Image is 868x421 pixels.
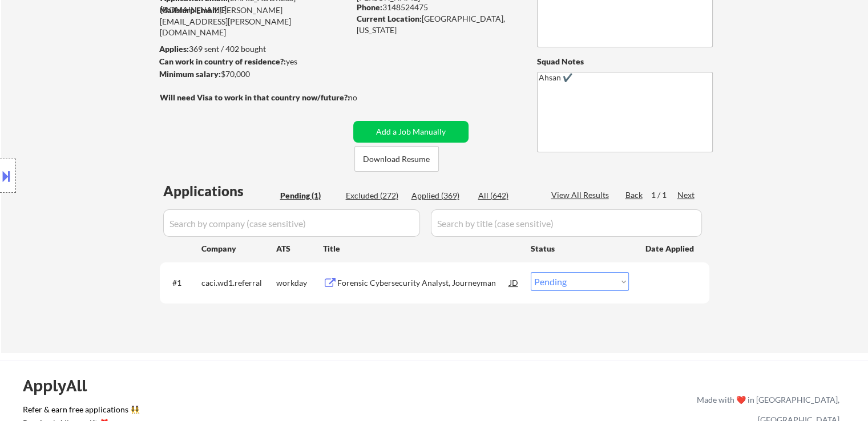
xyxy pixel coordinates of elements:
[172,277,192,289] div: #1
[276,243,323,254] div: ATS
[357,2,382,12] strong: Phone:
[159,56,346,67] div: yes
[357,14,422,23] strong: Current Location:
[357,2,518,13] div: 3148524475
[160,5,219,15] strong: Mailslurp Email:
[651,189,677,201] div: 1 / 1
[159,43,349,55] div: 369 sent / 402 bought
[508,272,520,293] div: JD
[346,190,403,201] div: Excluded (272)
[478,190,535,201] div: All (642)
[677,189,696,201] div: Next
[323,243,520,254] div: Title
[411,190,469,201] div: Applied (369)
[353,121,469,143] button: Add a Job Manually
[625,189,644,201] div: Back
[159,56,286,66] strong: Can work in country of residence?:
[531,238,629,258] div: Status
[160,5,349,38] div: [PERSON_NAME][EMAIL_ADDRESS][PERSON_NAME][DOMAIN_NAME]
[348,92,381,103] div: no
[163,209,420,237] input: Search by company (case sensitive)
[163,184,276,198] div: Applications
[357,13,518,35] div: [GEOGRAPHIC_DATA], [US_STATE]
[551,189,612,201] div: View All Results
[201,277,276,289] div: caci.wd1.referral
[280,190,337,201] div: Pending (1)
[159,69,221,79] strong: Minimum salary:
[23,406,458,418] a: Refer & earn free applications 👯‍♀️
[337,277,510,289] div: Forensic Cybersecurity Analyst, Journeyman
[276,277,323,289] div: workday
[23,376,100,395] div: ApplyAll
[354,146,439,172] button: Download Resume
[160,92,350,102] strong: Will need Visa to work in that country now/future?:
[431,209,702,237] input: Search by title (case sensitive)
[645,243,696,254] div: Date Applied
[201,243,276,254] div: Company
[159,44,189,54] strong: Applies:
[159,68,349,80] div: $70,000
[537,56,713,67] div: Squad Notes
